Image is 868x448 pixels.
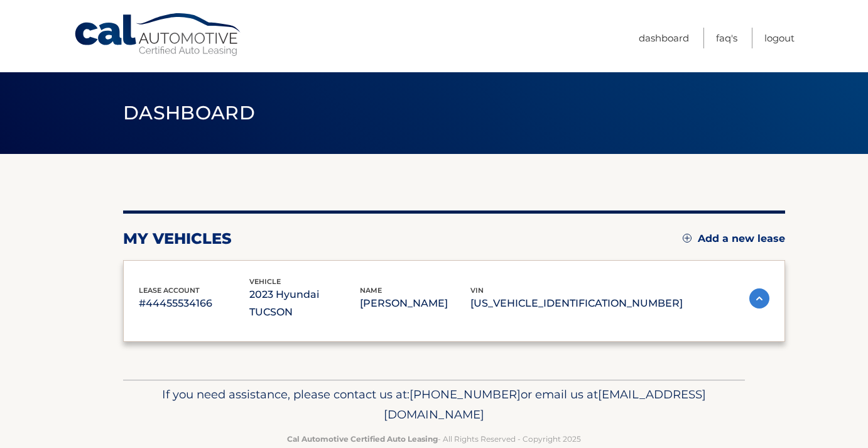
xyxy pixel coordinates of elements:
[716,28,737,48] a: FAQ's
[249,286,360,321] p: 2023 Hyundai TUCSON
[683,234,692,243] img: add.svg
[360,295,470,312] p: [PERSON_NAME]
[123,101,255,124] span: Dashboard
[131,432,737,445] p: - All Rights Reserved - Copyright 2025
[287,434,438,444] strong: Cal Automotive Certified Auto Leasing
[639,28,689,48] a: Dashboard
[470,286,484,295] span: vin
[360,286,382,295] span: name
[410,387,521,402] span: [PHONE_NUMBER]
[749,288,769,309] img: accordion-active.svg
[131,385,737,425] p: If you need assistance, please contact us at: or email us at
[764,28,795,48] a: Logout
[470,295,683,312] p: [US_VEHICLE_IDENTIFICATION_NUMBER]
[123,229,232,248] h2: my vehicles
[249,277,281,286] span: vehicle
[139,295,249,312] p: #44455534166
[139,286,200,295] span: lease account
[683,232,785,245] a: Add a new lease
[73,13,243,57] a: Cal Automotive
